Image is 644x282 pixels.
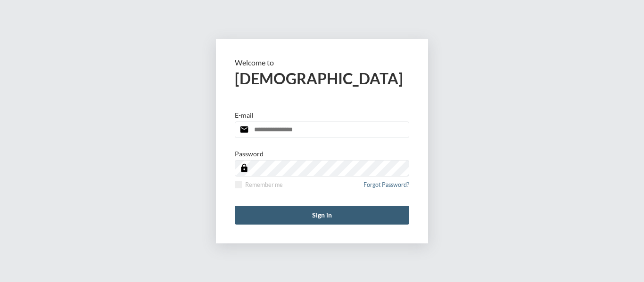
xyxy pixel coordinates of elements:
[235,206,409,225] button: Sign in
[235,150,264,158] p: Password
[235,111,254,119] p: E-mail
[235,181,283,188] label: Remember me
[363,181,409,194] a: Forgot Password?
[235,69,409,88] h2: [DEMOGRAPHIC_DATA]
[235,58,409,67] p: Welcome to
